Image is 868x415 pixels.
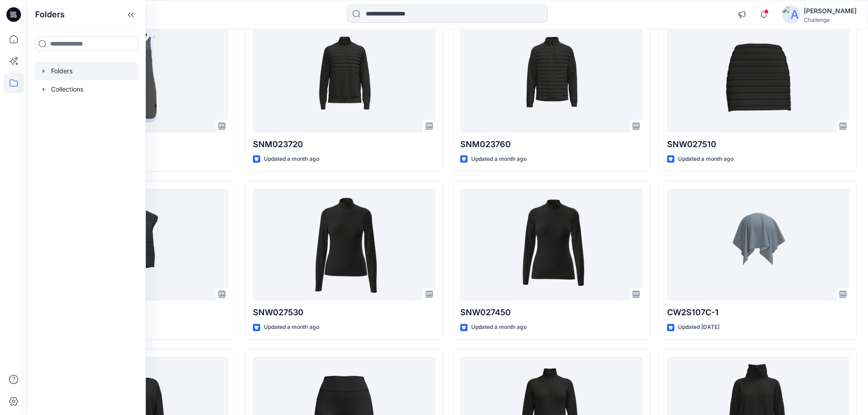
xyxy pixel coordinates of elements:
div: [PERSON_NAME] [804,5,857,16]
p: Updated a month ago [264,323,319,332]
p: SNM023720 [253,138,435,151]
div: Challenge [804,16,857,23]
a: SNM023720 [253,20,435,133]
p: Updated a month ago [471,154,527,164]
a: SNW027530 [253,189,435,301]
p: SNW027530 [253,306,435,319]
a: CW2S107C-1 [667,189,849,301]
p: Updated a month ago [678,154,734,164]
img: avatar [782,5,800,24]
p: SNW027510 [667,138,849,151]
p: Updated a month ago [471,323,527,332]
p: CW2S107C-1 [667,306,849,319]
a: SNM023760 [460,20,642,133]
p: SNW027450 [460,306,642,319]
a: SNW027510 [667,20,849,133]
a: SNW027450 [460,189,642,301]
p: SNM023760 [460,138,642,151]
p: Updated [DATE] [678,323,719,332]
p: Updated a month ago [264,154,319,164]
